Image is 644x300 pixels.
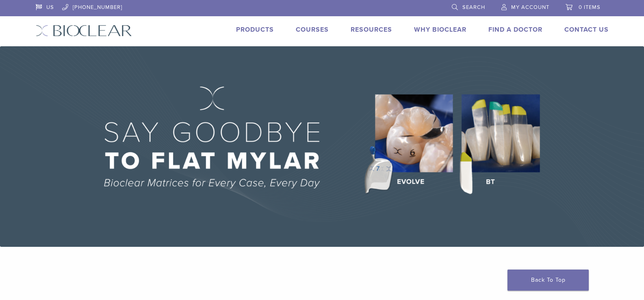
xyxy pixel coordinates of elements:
[236,26,274,34] a: Products
[462,4,485,11] span: Search
[351,26,392,34] a: Resources
[488,26,542,34] a: Find A Doctor
[296,26,329,34] a: Courses
[579,4,601,11] span: 0 items
[511,4,549,11] span: My Account
[564,26,609,34] a: Contact Us
[36,25,132,37] img: Bioclear
[414,26,466,34] a: Why Bioclear
[507,270,589,291] a: Back To Top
